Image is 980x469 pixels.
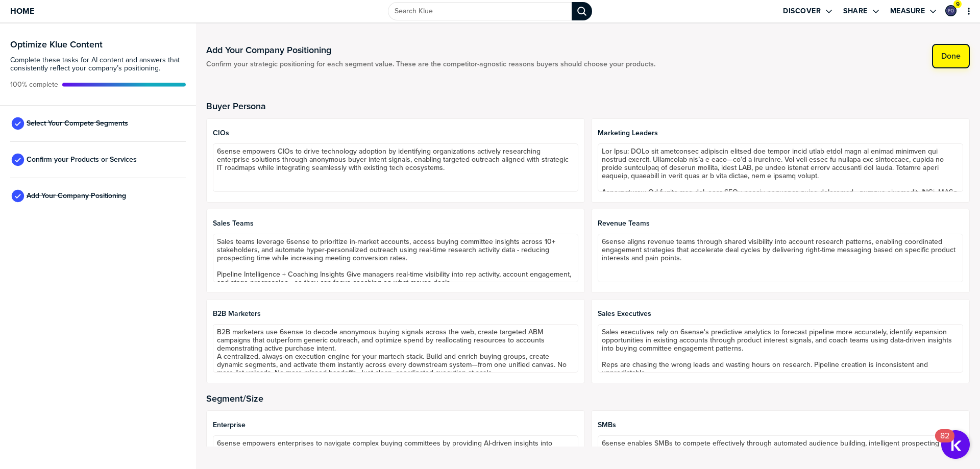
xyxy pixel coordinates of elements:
[941,51,961,61] label: Done
[945,5,957,16] div: Paul Osmond
[10,40,186,49] h3: Optimize Klue Content
[213,234,578,282] textarea: Sales teams leverage 6sense to prioritize in-market accounts, access buying committee insights ac...
[213,324,578,373] textarea: B2B marketers use 6sense to decode anonymous buying signals across the web, create targeted ABM c...
[956,1,960,8] span: 9
[206,101,970,111] h2: Buyer Persona
[27,192,126,200] span: Add Your Company Positioning
[940,436,949,449] div: 82
[206,60,655,68] span: Confirm your strategic positioning for each segment value. These are the competitor-agnostic reas...
[388,2,572,20] input: Search Klue
[598,219,963,228] span: Revenue Teams
[598,324,963,373] textarea: Sales executives rely on 6sense's predictive analytics to forecast pipeline more accurately, iden...
[206,393,970,404] h2: Segment/Size
[572,2,592,20] div: Search Klue
[941,430,970,459] button: Open Resource Center, 82 new notifications
[27,119,128,128] span: Select Your Compete Segments
[213,219,578,228] span: Sales Teams
[932,44,970,68] button: Done
[10,81,58,89] span: Active
[213,129,578,137] span: CIOs
[783,7,821,16] label: Discover
[213,310,578,318] span: B2B Marketers
[213,143,578,192] textarea: 6sense empowers CIOs to drive technology adoption by identifying organizations actively researchi...
[598,234,963,282] textarea: 6sense aligns revenue teams through shared visibility into account research patterns, enabling co...
[598,310,963,318] span: Sales Executives
[944,4,958,17] a: Edit Profile
[598,129,963,137] span: Marketing Leaders
[843,7,868,16] label: Share
[946,6,955,15] img: ac7920bb307c6acd971e846d848d23b7-sml.png
[213,421,578,429] span: Enterprise
[598,421,963,429] span: SMBs
[206,44,655,56] h1: Add Your Company Positioning
[27,156,137,164] span: Confirm your Products or Services
[598,143,963,192] textarea: Lor Ipsu: DOLo sit ametconsec adipiscin elitsed doe tempor incid utlab etdol magn al enimad minim...
[10,56,186,72] span: Complete these tasks for AI content and answers that consistently reflect your company’s position...
[890,7,925,16] label: Measure
[10,7,34,15] span: Home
